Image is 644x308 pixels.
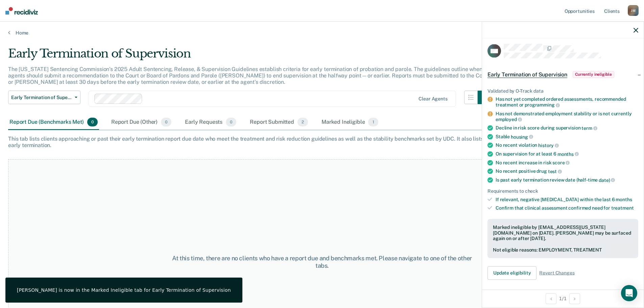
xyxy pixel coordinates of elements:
[557,151,579,157] span: months
[496,125,638,131] div: Decline in risk score during supervision
[496,151,638,157] div: On supervision for at least 6
[548,169,562,174] span: test
[616,197,632,202] span: months
[496,160,638,166] div: No recent increase in risk
[165,255,479,269] div: At this time, there are no clients who have a report due and benchmarks met. Please navigate to o...
[87,118,98,126] span: 0
[493,224,633,241] div: Marked ineligible by [EMAIL_ADDRESS][US_STATE][DOMAIN_NAME] on [DATE]. [PERSON_NAME] may be surfa...
[496,142,638,148] div: No recent violation
[482,289,644,307] div: 1 / 1
[487,188,638,194] div: Requirements to check
[368,118,378,126] span: 1
[538,143,559,148] span: history
[611,205,634,211] span: treatment
[482,64,644,85] div: Early Termination of SupervisionCurrently ineligible
[419,96,447,102] div: Clear agents
[11,95,72,100] span: Early Termination of Supervision
[569,293,580,304] button: Next Opportunity
[297,118,308,126] span: 2
[5,7,38,15] img: Recidiviz
[110,115,173,130] div: Report Due (Other)
[496,134,638,140] div: Stable
[17,287,231,293] div: [PERSON_NAME] is now in the Marked Ineligible tab for Early Termination of Supervision
[599,177,615,183] span: date)
[573,71,614,78] span: Currently ineligible
[496,197,638,203] div: If relevant, negative [MEDICAL_DATA] within the last 6
[496,168,638,174] div: No recent positive drug
[487,266,536,280] button: Update eligibility
[496,205,638,211] div: Confirm that clinical assessment confirmed need for
[320,115,380,130] div: Marked Ineligible
[496,111,638,122] div: Has not demonstrated employment stability or is not currently employed
[487,71,567,78] span: Early Termination of Supervision
[546,293,556,304] button: Previous Opportunity
[493,247,633,253] div: Not eligible reasons: EMPLOYMENT, TREATMENT
[161,118,171,126] span: 0
[581,125,597,131] span: term
[552,160,570,165] span: score
[8,47,491,66] div: Early Termination of Supervision
[539,270,574,276] span: Revert Changes
[8,136,636,148] div: This tab lists clients approaching or past their early termination report due date who meet the t...
[511,134,533,139] span: housing
[496,96,638,108] div: Has not yet completed ordered assessments, recommended treatment or programming
[226,118,236,126] span: 0
[496,177,638,183] div: Is past early termination review date (half-time
[8,66,489,85] p: The [US_STATE] Sentencing Commission’s 2025 Adult Sentencing, Release, & Supervision Guidelines e...
[487,88,638,94] div: Validated by O-Track data
[248,115,309,130] div: Report Submitted
[628,5,639,16] div: J M
[8,30,636,36] a: Home
[621,285,637,301] div: Open Intercom Messenger
[184,115,238,130] div: Early Requests
[8,115,99,130] div: Report Due (Benchmarks Met)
